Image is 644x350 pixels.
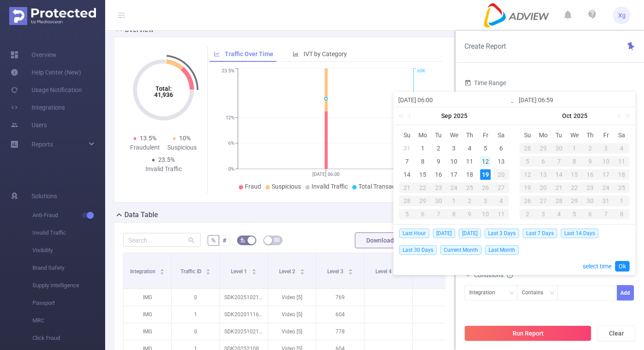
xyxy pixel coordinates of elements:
i: icon: caret-up [348,268,353,270]
th: Wed [567,129,583,142]
td: November 1, 2025 [614,194,630,207]
span: Click Fraud [32,329,105,347]
div: 1 [567,143,583,154]
td: October 25, 2025 [614,181,630,194]
div: 13 [496,156,506,167]
input: End date [519,95,630,105]
div: 23 [582,182,598,193]
div: 26 [520,196,535,206]
span: Total Transactions [358,183,409,190]
td: November 8, 2025 [614,207,630,221]
i: icon: bar-chart [293,51,299,57]
span: Last 30 Days [399,245,437,255]
td: October 15, 2025 [567,168,583,181]
div: 30 [431,196,446,206]
td: November 7, 2025 [598,207,614,221]
span: Invalid Traffic [32,224,105,242]
span: Last 14 Days [561,229,598,238]
a: Users [11,116,47,134]
i: icon: caret-down [251,271,256,274]
p: 0 [172,289,219,306]
span: Level 1 [231,268,248,275]
i: icon: down [509,290,514,296]
div: 21 [399,182,415,193]
td: September 22, 2025 [415,181,431,194]
td: October 1, 2025 [446,194,462,207]
span: Mo [535,131,551,139]
td: October 13, 2025 [535,168,551,181]
div: 28 [399,196,415,206]
td: September 6, 2025 [493,142,509,155]
td: October 2, 2025 [462,194,478,207]
a: 2025 [453,107,468,125]
div: Fraudulent [127,143,163,152]
td: October 3, 2025 [478,194,493,207]
span: We [567,131,583,139]
td: October 7, 2025 [431,207,446,221]
div: Contains [522,286,549,300]
td: September 21, 2025 [399,181,415,194]
i: icon: caret-down [160,271,165,274]
div: 24 [598,182,614,193]
div: 31 [402,143,412,154]
a: Integrations [11,99,65,116]
div: 26 [478,182,493,193]
div: 5 [567,209,583,219]
td: October 4, 2025 [493,194,509,207]
span: Reports [32,141,53,148]
h2: Data Table [124,210,158,220]
i: icon: caret-up [160,268,165,270]
span: Anti-Fraud [32,207,105,224]
div: 16 [582,169,598,180]
div: 6 [496,143,506,154]
tspan: 45K [417,91,425,96]
span: Level 2 [279,268,297,275]
div: Invalid Traffic [145,164,182,174]
tspan: Total: [156,85,172,92]
button: Clear [598,325,635,341]
div: Sort [205,268,211,273]
div: 15 [418,169,428,180]
span: Su [399,131,415,139]
th: Mon [415,129,431,142]
div: 24 [446,182,462,193]
td: October 8, 2025 [446,207,462,221]
span: Su [520,131,535,139]
div: 8 [567,156,583,167]
th: Sat [493,129,509,142]
a: Overview [11,46,57,64]
div: 29 [535,143,551,154]
div: 9 [462,209,478,219]
td: October 4, 2025 [614,142,630,155]
i: icon: caret-down [206,271,211,274]
div: 27 [535,196,551,206]
td: October 26, 2025 [520,194,535,207]
div: Sort [159,268,165,273]
div: 8 [614,209,630,219]
td: October 3, 2025 [598,142,614,155]
div: 5 [520,156,535,167]
div: Sort [300,268,305,273]
div: 19 [480,169,491,180]
i: icon: caret-up [251,268,256,270]
p: Video [5] [268,289,316,306]
div: 2 [582,143,598,154]
span: Brand Safety [32,259,105,277]
th: Fri [478,129,493,142]
td: November 2, 2025 [520,207,535,221]
td: October 16, 2025 [582,168,598,181]
div: Integration [469,286,501,300]
div: 16 [433,169,444,180]
a: Next month (PageDown) [614,107,622,125]
span: Supply Intelligence [32,277,105,294]
i: icon: caret-up [206,268,211,270]
input: Search... [123,233,201,247]
td: September 18, 2025 [462,168,478,181]
div: 5 [399,209,415,219]
div: Sort [348,268,353,273]
div: 30 [582,196,598,206]
td: November 6, 2025 [582,207,598,221]
td: October 9, 2025 [462,207,478,221]
div: 2 [462,196,478,206]
span: Last Month [485,245,519,255]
